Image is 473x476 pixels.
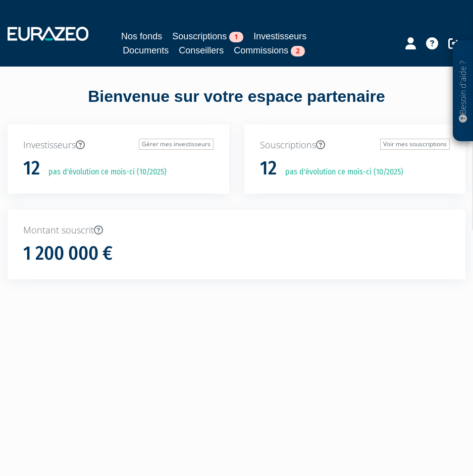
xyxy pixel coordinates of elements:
[172,29,243,43] a: Souscriptions1
[121,29,162,43] a: Nos fonds
[23,158,40,179] h1: 12
[179,43,224,57] a: Conseillers
[139,139,214,150] a: Gérer mes investisseurs
[291,46,305,56] span: 2
[8,27,88,41] img: 1732889491-logotype_eurazeo_blanc_rvb.png
[260,158,277,179] h1: 12
[457,46,469,137] p: Besoin d'aide ?
[23,139,214,152] p: Investisseurs
[123,43,169,57] a: Documents
[23,224,450,237] p: Montant souscrit
[41,166,167,178] p: pas d'évolution ce mois-ci (10/2025)
[278,166,403,178] p: pas d'évolution ce mois-ci (10/2025)
[23,243,113,264] h1: 1 200 000 €
[229,32,243,42] span: 1
[380,139,450,150] a: Voir mes souscriptions
[234,43,305,57] a: Commissions2
[260,139,450,152] p: Souscriptions
[253,29,306,43] a: Investisseurs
